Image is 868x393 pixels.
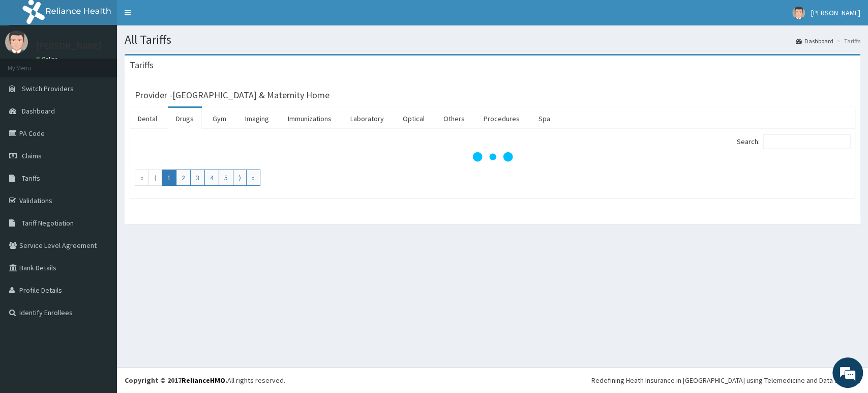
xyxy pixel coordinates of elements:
a: Go to previous page [148,170,162,186]
span: Switch Providers [22,84,74,93]
span: Dashboard [22,106,55,116]
a: Imaging [237,108,277,129]
a: Go to page number 4 [204,170,219,186]
a: Optical [395,108,433,129]
li: Tariffs [834,37,860,45]
a: Immunizations [280,108,340,129]
p: [PERSON_NAME] [36,41,102,50]
img: User Image [792,7,805,19]
svg: audio-loading [472,136,513,177]
a: Online [36,55,60,63]
span: Claims [22,151,42,160]
a: Dashboard [796,37,833,45]
span: Tariff Negotiation [22,218,74,228]
h3: Tariffs [130,61,154,70]
a: Go to page number 2 [176,170,191,186]
span: Tariffs [22,174,40,183]
div: Chat with us now [53,57,171,70]
a: Go to next page [233,170,247,186]
h3: Provider - [GEOGRAPHIC_DATA] & Maternity Home [135,91,330,100]
label: Search: [737,134,850,149]
a: Procedures [475,108,528,129]
a: Go to last page [246,170,260,186]
strong: Copyright © 2017 . [125,376,227,385]
a: Spa [530,108,558,129]
a: Go to first page [135,170,149,186]
a: Drugs [168,108,202,129]
a: RelianceHMO [182,376,225,385]
input: Search: [763,134,850,149]
a: Go to page number 3 [190,170,205,186]
footer: All rights reserved. [117,367,868,393]
a: Go to page number 1 [162,170,176,186]
textarea: Type your message and hit 'Enter' [5,278,194,314]
a: Gym [204,108,234,129]
a: Go to page number 5 [219,170,233,186]
img: d_794563401_company_1708531726252_794563401 [19,51,41,76]
a: Others [435,108,473,129]
a: Laboratory [342,108,392,129]
div: Redefining Heath Insurance in [GEOGRAPHIC_DATA] using Telemedicine and Data Science! [591,375,860,385]
span: [PERSON_NAME] [811,8,860,17]
div: Minimize live chat window [167,5,191,30]
a: Dental [130,108,165,129]
h1: All Tariffs [125,33,860,46]
img: User Image [5,31,28,53]
span: We're online! [59,128,140,231]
